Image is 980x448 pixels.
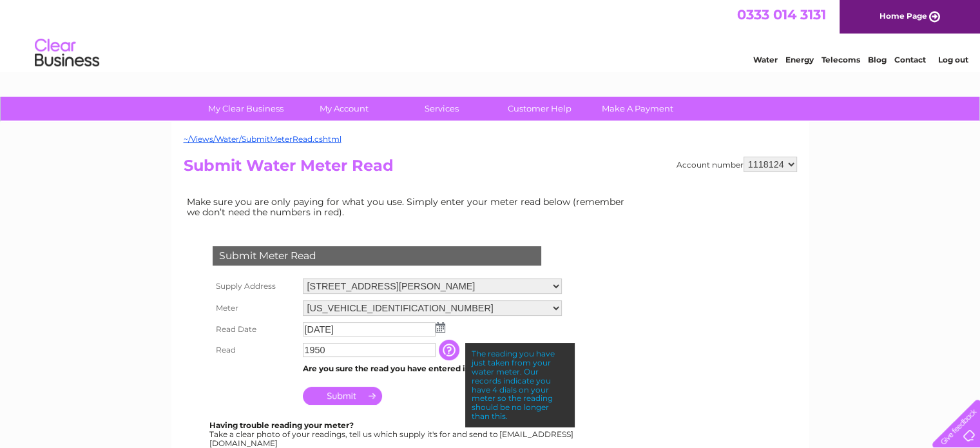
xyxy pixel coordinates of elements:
img: logo.png [34,34,100,73]
th: Supply Address [209,275,300,297]
h2: Submit Water Meter Read [184,157,797,181]
td: Are you sure the read you have entered is correct? [300,360,565,377]
input: Information [439,340,462,360]
div: Clear Business is a trading name of Verastar Limited (registered in [GEOGRAPHIC_DATA] No. 3667643... [186,7,795,63]
a: ~/Views/Water/SubmitMeterRead.cshtml [184,134,341,144]
th: Read Date [209,319,300,340]
td: Make sure you are only paying for what you use. Simply enter your meter read below (remember we d... [184,193,635,220]
a: Contact [894,55,926,64]
input: Submit [303,387,382,405]
a: Make A Payment [584,97,691,121]
div: Account number [677,157,797,172]
a: Energy [785,55,814,64]
a: Telecoms [821,55,860,64]
a: My Clear Business [193,97,299,121]
th: Meter [209,297,300,319]
a: Blog [868,55,887,64]
a: 0333 014 3131 [737,6,826,23]
a: Services [389,97,495,121]
a: Customer Help [486,97,593,121]
img: ... [436,322,445,333]
a: My Account [291,97,397,121]
div: Take a clear photo of your readings, tell us which supply it's for and send to [EMAIL_ADDRESS][DO... [209,421,575,447]
a: Water [753,55,778,64]
div: Submit Meter Read [213,246,541,266]
b: Having trouble reading your meter? [209,420,354,430]
th: Read [209,340,300,360]
a: Log out [937,55,968,64]
div: The reading you have just taken from your water meter. Our records indicate you have 4 dials on y... [465,343,575,427]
